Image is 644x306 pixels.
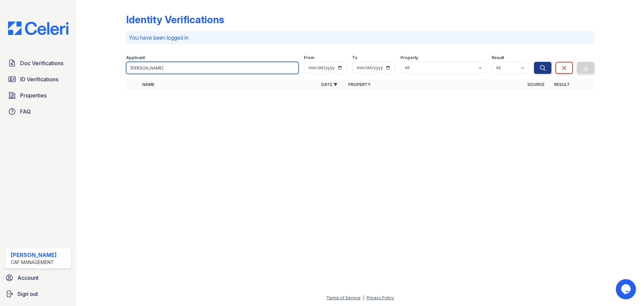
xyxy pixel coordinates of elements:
a: Result [554,82,570,87]
span: Properties [20,91,47,99]
label: To [352,55,358,60]
iframe: chat widget [616,279,637,299]
span: Sign out [17,290,38,298]
a: Name [142,82,154,87]
a: Privacy Policy [367,295,394,300]
a: Account [3,271,74,285]
a: Date ▼ [321,82,337,87]
a: Property [348,82,371,87]
img: CE_Logo_Blue-a8612792a0a2168367f1c8372b55b34899dd931a85d93a1a3d3e32e68fde9ad4.png [3,21,74,35]
label: Property [400,55,418,60]
div: | [363,295,364,300]
div: Identity Verifications [126,13,224,26]
input: Search by name or phone number [126,62,299,74]
p: You have been logged in [129,34,592,42]
span: Account [17,274,39,282]
a: FAQ [5,105,71,118]
span: ID Verifications [20,75,58,83]
a: Terms of Service [326,295,361,300]
label: Result [492,55,504,60]
a: Doc Verifications [5,56,71,70]
label: Applicant [126,55,145,60]
label: From [304,55,314,60]
span: Doc Verifications [20,59,63,67]
a: Source [527,82,544,87]
div: CAF Management [11,259,57,266]
a: Sign out [3,287,74,301]
a: Properties [5,89,71,102]
span: FAQ [20,107,31,116]
a: ID Verifications [5,73,71,86]
div: [PERSON_NAME] [11,251,57,259]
